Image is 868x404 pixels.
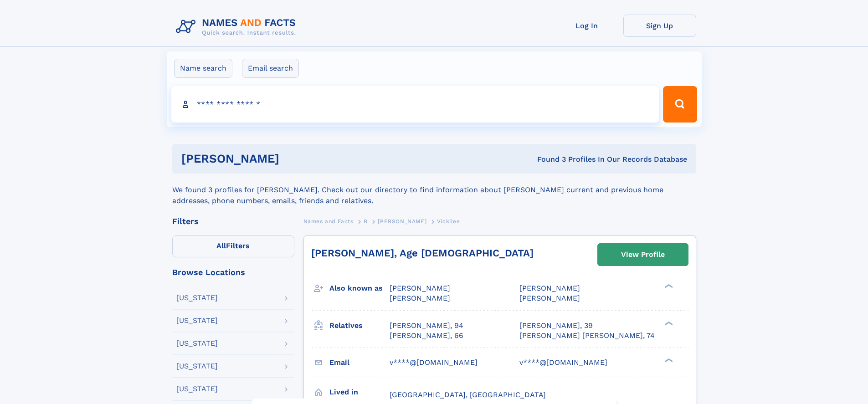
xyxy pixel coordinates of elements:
div: Found 3 Profiles In Our Records Database [408,154,687,164]
a: [PERSON_NAME], 94 [390,321,463,331]
div: [US_STATE] [176,340,218,347]
h3: Lived in [329,384,390,400]
div: ❯ [663,320,673,326]
a: [PERSON_NAME], 39 [519,321,593,331]
span: [PERSON_NAME] [519,294,580,302]
div: ❯ [663,283,673,289]
h3: Email [329,355,390,370]
div: [US_STATE] [176,317,218,324]
div: Filters [172,217,294,225]
a: B [364,215,368,227]
span: Vickilee [437,218,460,225]
div: [US_STATE] [176,294,218,302]
a: Log In [550,15,623,37]
div: View Profile [621,244,665,265]
label: Filters [172,235,294,257]
input: search input [171,86,659,123]
a: Names and Facts [303,215,354,227]
a: View Profile [598,244,688,266]
label: Name search [174,59,232,78]
span: [PERSON_NAME] [378,218,426,225]
span: [PERSON_NAME] [390,294,450,302]
div: ❯ [663,357,673,363]
div: [US_STATE] [176,385,218,393]
a: [PERSON_NAME] [378,215,426,227]
span: [PERSON_NAME] [390,284,450,292]
a: [PERSON_NAME], Age [DEMOGRAPHIC_DATA] [311,247,534,259]
a: Sign Up [623,15,696,37]
div: We found 3 profiles for [PERSON_NAME]. Check out our directory to find information about [PERSON_... [172,174,696,206]
h1: [PERSON_NAME] [181,153,408,164]
span: All [216,241,226,250]
img: Logo Names and Facts [172,15,303,39]
h3: Also known as [329,281,390,296]
label: Email search [242,59,299,78]
div: Browse Locations [172,268,294,276]
button: Search Button [663,86,697,123]
span: [PERSON_NAME] [519,284,580,292]
span: B [364,218,368,225]
div: [US_STATE] [176,363,218,370]
a: [PERSON_NAME] [PERSON_NAME], 74 [519,331,655,341]
h3: Relatives [329,318,390,333]
a: [PERSON_NAME], 66 [390,331,463,341]
span: [GEOGRAPHIC_DATA], [GEOGRAPHIC_DATA] [390,390,546,399]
